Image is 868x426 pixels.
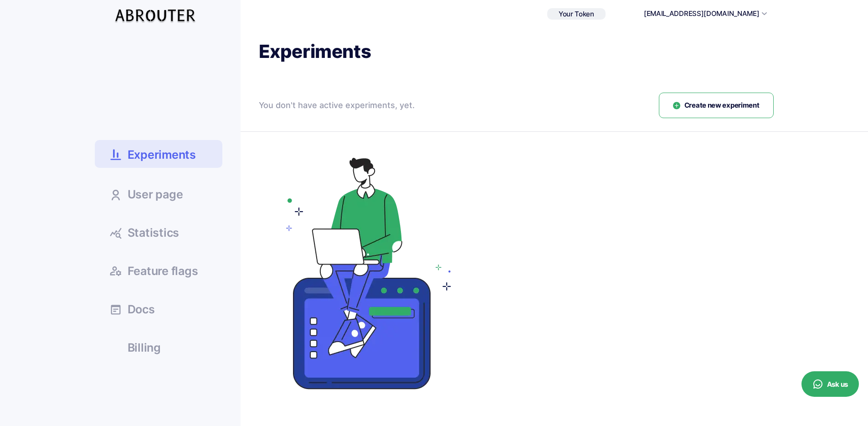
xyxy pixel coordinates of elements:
[259,99,415,112] div: You don't have active experiments, yet.
[559,10,594,18] span: Your Token
[259,147,480,403] img: Image
[95,182,222,206] a: User page
[95,258,222,283] a: Feature flags
[114,0,200,27] img: Logo
[102,0,200,27] a: Logo
[128,147,196,163] span: Experiments
[95,140,222,168] a: Experiments
[644,9,760,19] button: [EMAIL_ADDRESS][DOMAIN_NAME]
[659,93,774,119] button: Create new experiment
[95,220,222,244] a: Statistics
[128,304,155,315] span: Docs
[128,227,180,239] span: Statistics
[128,342,161,353] span: Billing
[95,296,222,321] a: Docs
[95,335,222,359] a: Billing
[259,40,774,63] h1: Experiments
[684,100,760,111] span: Create new experiment
[128,189,183,200] span: User page
[128,265,198,277] span: Feature flags
[801,371,859,397] button: Ask us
